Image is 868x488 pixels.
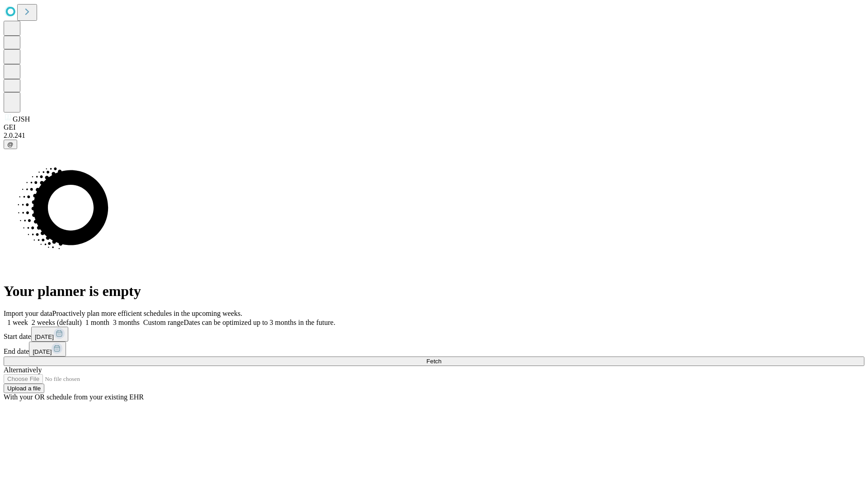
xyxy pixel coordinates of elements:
span: Alternatively [4,366,42,374]
span: @ [7,141,14,148]
span: 1 week [7,319,28,326]
span: 1 month [85,319,109,326]
button: Fetch [4,357,864,366]
span: [DATE] [35,333,54,340]
span: GJSH [13,115,30,123]
span: Dates can be optimized up to 3 months in the future. [184,319,335,326]
span: 2 weeks (default) [32,319,82,326]
div: 2.0.241 [4,131,864,140]
div: End date [4,342,864,357]
div: GEI [4,123,864,131]
span: Proactively plan more efficient schedules in the upcoming weeks. [52,310,242,317]
button: @ [4,140,17,149]
span: Import your data [4,310,52,317]
span: [DATE] [33,348,52,355]
button: [DATE] [29,342,66,357]
span: 3 months [113,319,140,326]
h1: Your planner is empty [4,283,864,300]
span: Custom range [143,319,184,326]
button: [DATE] [31,327,68,342]
span: Fetch [426,358,441,365]
span: With your OR schedule from your existing EHR [4,393,144,401]
div: Start date [4,327,864,342]
button: Upload a file [4,384,44,393]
